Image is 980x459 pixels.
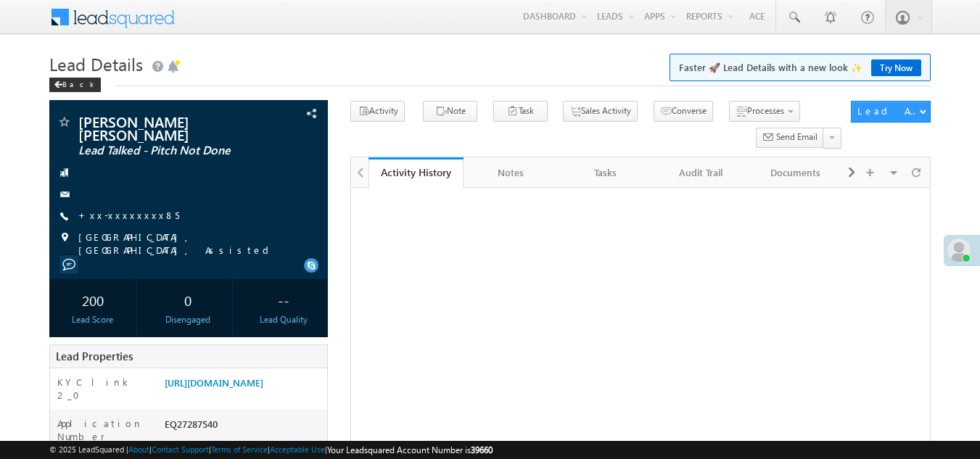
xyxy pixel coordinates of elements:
div: Audit Trail [665,164,736,181]
div: Lead Quality [243,313,324,326]
span: Processes [747,105,784,116]
div: Activity History [379,165,453,179]
a: Terms of Service [211,444,268,454]
button: Send Email [756,128,824,149]
a: +xx-xxxxxxxx85 [78,209,179,221]
label: Application Number [57,417,151,443]
div: Documents [760,164,831,181]
a: Notes [464,157,559,188]
div: 200 [53,286,133,313]
a: Acceptable Use [270,444,325,454]
div: Disengaged [148,313,228,326]
a: Contact Support [152,444,209,454]
span: Lead Properties [56,349,133,363]
button: Lead Actions [851,101,931,123]
span: 39660 [471,444,493,455]
div: Back [49,78,101,92]
a: Back [49,77,108,89]
button: Activity [350,101,405,122]
div: Tasks [570,164,641,181]
span: [GEOGRAPHIC_DATA], [GEOGRAPHIC_DATA], Assisted [78,231,303,257]
a: Audit Trail [654,157,749,188]
button: Processes [729,101,800,122]
span: Lead Details [49,52,143,75]
span: [PERSON_NAME] [PERSON_NAME] [78,115,250,141]
span: © 2025 LeadSquared | | | | | [49,443,493,457]
a: Try Now [871,59,921,76]
div: Lead Actions [857,104,919,117]
a: Activity History [368,157,464,188]
a: [URL][DOMAIN_NAME] [165,376,263,389]
div: EQ27287540 [161,417,328,437]
button: Note [423,101,477,122]
span: Your Leadsquared Account Number is [327,444,493,455]
a: Tasks [559,157,654,188]
div: 0 [148,286,228,313]
span: Faster 🚀 Lead Details with a new look ✨ [679,60,921,75]
button: Task [493,101,548,122]
button: Sales Activity [563,101,638,122]
label: KYC link 2_0 [57,376,151,402]
a: Documents [749,157,844,188]
div: Notes [475,164,545,181]
button: Converse [654,101,713,122]
div: Lead Score [53,313,133,326]
a: About [128,444,149,454]
div: -- [243,286,324,313]
span: Send Email [776,131,818,144]
span: Lead Talked - Pitch Not Done [78,144,250,158]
